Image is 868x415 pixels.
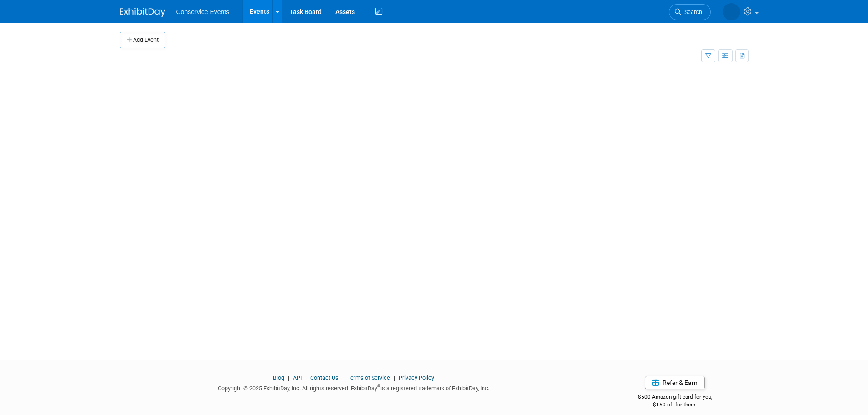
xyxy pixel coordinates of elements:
[286,374,292,381] span: |
[120,32,165,48] button: Add Event
[293,374,302,381] a: API
[723,3,740,20] img: Abby Reaves
[273,374,284,381] a: Blog
[399,374,434,381] a: Privacy Policy
[669,4,711,20] a: Search
[303,374,309,381] span: |
[391,374,397,381] span: |
[377,384,380,389] sup: ®
[120,382,588,393] div: Copyright © 2025 ExhibitDay, Inc. All rights reserved. ExhibitDay is a registered trademark of Ex...
[601,387,749,408] div: $500 Amazon gift card for you,
[347,374,390,381] a: Terms of Service
[176,8,230,15] span: Conservice Events
[601,401,749,409] div: $150 off for them.
[645,376,705,389] a: Refer & Earn
[340,374,346,381] span: |
[681,9,702,15] span: Search
[310,374,339,381] a: Contact Us
[120,8,165,17] img: ExhibitDay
